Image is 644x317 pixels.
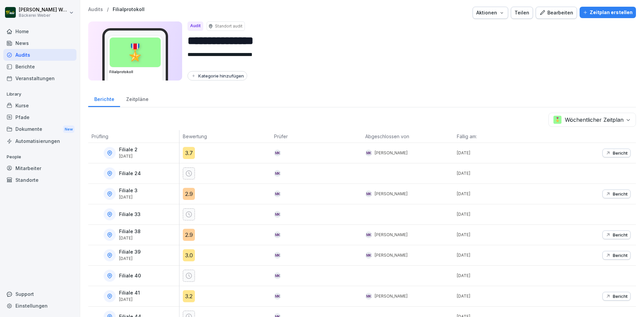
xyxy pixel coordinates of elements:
[457,191,545,197] p: [DATE]
[3,89,76,100] p: Library
[119,171,141,176] p: Filiale 24
[457,293,545,299] p: [DATE]
[375,252,408,258] p: [PERSON_NAME]
[119,236,141,241] p: [DATE]
[602,230,631,239] button: Bericht
[602,190,631,198] button: Bericht
[191,73,244,78] div: Kategorie hinzufügen
[375,191,408,197] p: [PERSON_NAME]
[457,273,545,279] p: [DATE]
[119,188,138,194] p: Filiale 3
[3,123,76,136] a: DokumenteNew
[120,90,154,107] a: Zeitpläne
[183,147,195,159] div: 3.7
[613,294,628,299] p: Bericht
[375,150,408,156] p: [PERSON_NAME]
[274,150,281,156] div: MK
[583,9,633,16] div: Zeitplan erstellen
[613,232,628,237] p: Bericht
[107,7,109,12] p: /
[3,61,76,72] a: Berichte
[187,21,203,31] div: Audit
[3,100,76,111] div: Kurse
[375,293,408,299] p: [PERSON_NAME]
[365,293,372,300] div: MK
[3,37,76,49] a: News
[113,7,145,12] a: Filialprotokoll
[19,7,68,13] p: [PERSON_NAME] Weber
[119,273,141,279] p: Filiale 40
[183,188,195,200] div: 2.9
[119,147,138,153] p: Filiale 2
[365,133,450,140] p: Abgeschlossen von
[183,290,195,302] div: 3.2
[580,7,636,18] button: Zeitplan erstellen
[63,125,74,133] div: New
[92,133,176,140] p: Prüfling
[3,174,76,186] a: Standorte
[3,288,76,300] div: Support
[457,150,545,156] p: [DATE]
[3,152,76,162] p: People
[3,162,76,174] a: Mitarbeiter
[613,253,628,258] p: Bericht
[511,7,533,19] button: Teilen
[457,170,545,176] p: [DATE]
[375,232,408,238] p: [PERSON_NAME]
[602,292,631,301] button: Bericht
[119,249,141,255] p: Filiale 39
[473,7,508,19] button: Aktionen
[271,130,362,143] th: Prüfer
[215,23,243,29] p: Standort audit
[119,229,141,234] p: Filiale 38
[110,38,161,67] div: 🎖️
[365,231,372,238] div: MK
[539,9,573,16] div: Bearbeiten
[3,72,76,84] a: Veranstaltungen
[274,272,281,279] div: MK
[457,252,545,258] p: [DATE]
[515,9,529,16] div: Teilen
[613,191,628,197] p: Bericht
[3,25,76,37] a: Home
[274,170,281,177] div: MK
[3,49,76,61] a: Audits
[187,71,247,81] button: Kategorie hinzufügen
[365,252,372,259] div: MK
[365,150,372,156] div: MK
[88,7,103,12] a: Audits
[274,252,281,259] div: MK
[3,300,76,312] a: Einstellungen
[457,232,545,238] p: [DATE]
[3,123,76,136] div: Dokumente
[183,133,267,140] p: Bewertung
[274,293,281,300] div: MK
[119,256,141,261] p: [DATE]
[19,13,68,18] p: Bäckerei Weber
[536,7,577,19] button: Bearbeiten
[109,69,161,74] h3: Filialprotokoll
[88,90,120,107] a: Berichte
[476,9,504,16] div: Aktionen
[3,135,76,147] a: Automatisierungen
[274,191,281,197] div: MK
[183,229,195,241] div: 2.9
[119,297,140,302] p: [DATE]
[3,111,76,123] a: Pfade
[119,290,140,296] p: Filiale 41
[119,154,138,159] p: [DATE]
[457,211,545,217] p: [DATE]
